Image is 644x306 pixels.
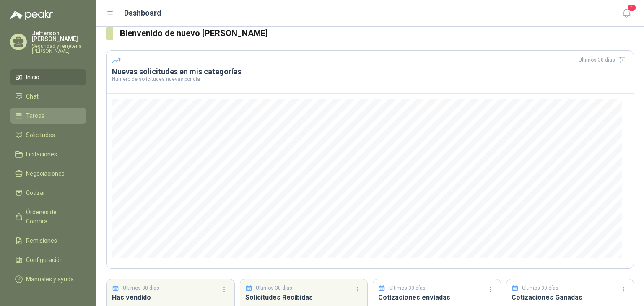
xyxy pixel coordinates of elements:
[10,10,53,20] img: Logo peakr
[10,146,86,162] a: Licitaciones
[10,204,86,229] a: Órdenes de Compra
[26,92,39,101] span: Chat
[389,284,426,292] p: Últimos 30 días
[26,275,74,284] span: Manuales y ayuda
[10,127,86,143] a: Solicitudes
[112,67,628,77] h3: Nuevas solicitudes en mis categorías
[26,169,65,178] span: Negociaciones
[26,255,63,265] span: Configuración
[619,6,634,21] button: 1
[10,252,86,268] a: Configuración
[124,7,161,19] h1: Dashboard
[512,292,629,303] h3: Cotizaciones Ganadas
[26,188,45,197] span: Cotizar
[26,73,39,82] span: Inicio
[627,4,636,12] span: 1
[10,271,86,287] a: Manuales y ayuda
[26,236,57,245] span: Remisiones
[32,44,86,54] p: Seguridad y ferretería [PERSON_NAME]
[112,292,229,303] h3: Has vendido
[579,53,628,67] div: Últimos 30 días
[10,233,86,249] a: Remisiones
[10,166,86,182] a: Negociaciones
[256,284,292,292] p: Últimos 30 días
[32,30,86,42] p: Jefferson [PERSON_NAME]
[378,292,496,303] h3: Cotizaciones enviadas
[112,77,628,82] p: Número de solicitudes nuevas por día
[26,130,55,140] span: Solicitudes
[26,150,57,159] span: Licitaciones
[522,284,558,292] p: Últimos 30 días
[123,284,159,292] p: Últimos 30 días
[10,69,86,85] a: Inicio
[10,108,86,124] a: Tareas
[26,207,78,226] span: Órdenes de Compra
[26,111,44,120] span: Tareas
[10,88,86,104] a: Chat
[245,292,363,303] h3: Solicitudes Recibidas
[10,185,86,201] a: Cotizar
[120,27,634,40] h3: Bienvenido de nuevo [PERSON_NAME]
